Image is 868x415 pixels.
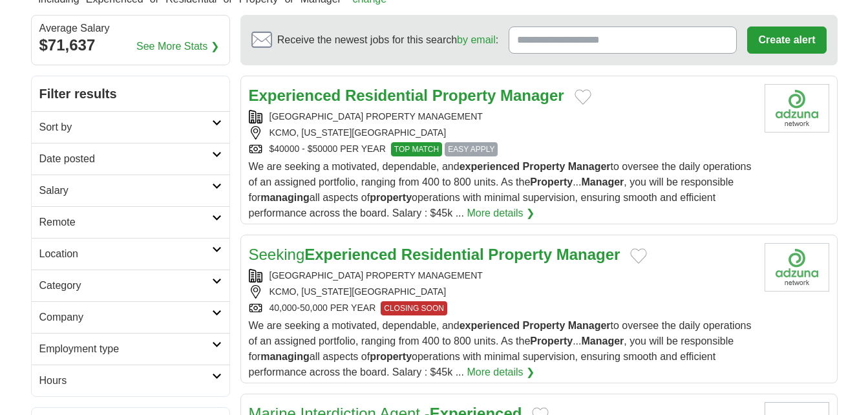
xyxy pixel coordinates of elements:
[460,161,520,172] strong: experienced
[39,183,212,198] h2: Salary
[432,87,496,104] strong: Property
[249,87,341,104] strong: Experienced
[370,351,412,362] strong: property
[391,142,442,156] span: TOP MATCH
[39,373,212,388] h2: Hours
[39,246,212,262] h2: Location
[32,270,229,301] a: Category
[460,320,520,331] strong: experienced
[467,206,535,221] a: More details ❯
[467,365,535,380] a: More details ❯
[277,32,498,48] span: Receive the newest jobs for this search :
[249,301,754,315] div: 40,000-50,000 PER YEAR
[32,365,229,396] a: Hours
[32,333,229,365] a: Employment type
[581,335,624,346] strong: Manager
[260,351,310,362] strong: managing
[249,285,754,299] div: KCMO, [US_STATE][GEOGRAPHIC_DATA]
[345,87,428,104] strong: Residential
[568,161,611,172] strong: Manager
[523,161,566,172] strong: Property
[630,248,647,264] button: Add to favorite jobs
[249,161,752,218] span: We are seeking a motivated, dependable, and to oversee the daily operations of an assigned portfo...
[39,341,212,357] h2: Employment type
[32,76,229,111] h2: Filter results
[32,301,229,333] a: Company
[32,175,229,206] a: Salary
[500,87,564,104] strong: Manager
[575,89,591,105] button: Add to favorite jobs
[32,111,229,143] a: Sort by
[530,335,573,346] strong: Property
[39,151,212,167] h2: Date posted
[249,142,754,156] div: $40000 - $50000 PER YEAR
[556,246,620,263] strong: Manager
[568,320,611,331] strong: Manager
[401,246,484,263] strong: Residential
[488,246,552,263] strong: Property
[39,310,212,325] h2: Company
[39,215,212,230] h2: Remote
[370,192,412,203] strong: property
[249,269,754,282] div: [GEOGRAPHIC_DATA] PROPERTY MANAGEMENT
[260,192,310,203] strong: managing
[457,34,496,45] a: by email
[32,238,229,270] a: Location
[39,120,212,135] h2: Sort by
[32,206,229,238] a: Remote
[381,301,447,315] span: CLOSING SOON
[445,142,498,156] span: EASY APPLY
[530,176,573,187] strong: Property
[32,143,229,175] a: Date posted
[747,27,826,54] button: Create alert
[39,278,212,293] h2: Category
[523,320,566,331] strong: Property
[136,39,219,54] a: See More Stats ❯
[39,23,222,34] div: Average Salary
[581,176,624,187] strong: Manager
[249,126,754,140] div: KCMO, [US_STATE][GEOGRAPHIC_DATA]
[249,320,752,378] span: We are seeking a motivated, dependable, and to oversee the daily operations of an assigned portfo...
[765,84,829,133] img: Company logo
[249,87,564,104] a: Experienced Residential Property Manager
[304,246,397,263] strong: Experienced
[249,246,620,263] a: SeekingExperienced Residential Property Manager
[765,243,829,292] img: Company logo
[39,34,222,57] div: $71,637
[249,110,754,123] div: [GEOGRAPHIC_DATA] PROPERTY MANAGEMENT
